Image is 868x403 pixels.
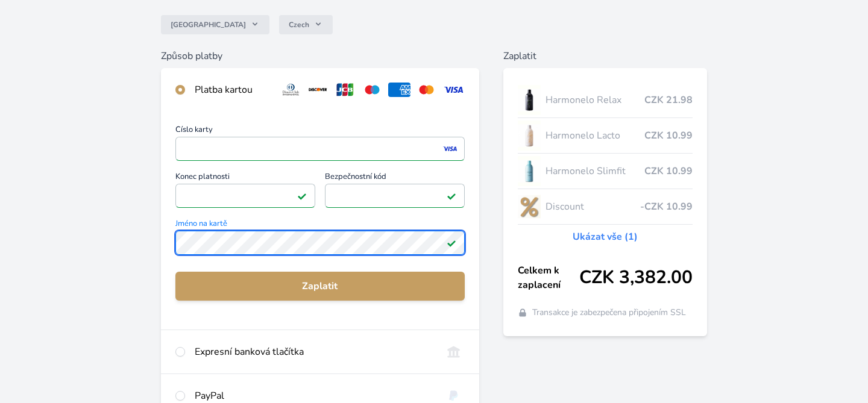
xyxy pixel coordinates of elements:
[546,199,641,214] span: Discount
[579,267,693,289] span: CZK 3,382.00
[546,93,645,107] span: Harmonelo Relax
[195,83,271,97] div: Platba kartou
[532,307,686,319] span: Transakce je zabezpečena připojením SSL
[330,187,459,204] iframe: To enrich screen reader interactions, please activate Accessibility in Grammarly extension settings
[195,345,433,359] div: Expresní banková tlačítka
[307,83,329,97] img: discover.svg
[573,230,638,244] a: Ukázat vše (1)
[644,164,693,178] span: CZK 10.99
[185,279,455,293] span: Zaplatit
[161,49,479,63] h6: Způsob platby
[388,83,410,97] img: amex.svg
[644,93,693,107] span: CZK 21.98
[442,143,458,154] img: visa
[195,389,433,403] div: PayPal
[175,126,465,137] span: Číslo karty
[518,85,541,115] img: CLEAN_RELAX_se_stinem_x-lo.jpg
[546,164,645,178] span: Harmonelo Slimfit
[442,345,465,359] img: onlineBanking_CZ.svg
[280,83,302,97] img: diners.svg
[442,389,465,403] img: paypal.svg
[325,173,465,184] span: Bezpečnostní kód
[181,187,310,204] iframe: To enrich screen reader interactions, please activate Accessibility in Grammarly extension settings
[181,140,459,157] iframe: To enrich screen reader interactions, please activate Accessibility in Grammarly extension settings
[289,20,309,30] span: Czech
[175,231,465,255] input: Jméno na kartěPlatné pole
[279,15,333,34] button: Czech
[447,191,456,201] img: Platné pole
[546,128,645,143] span: Harmonelo Lacto
[503,49,708,63] h6: Zaplatit
[161,15,269,34] button: [GEOGRAPHIC_DATA]
[361,83,383,97] img: maestro.svg
[518,192,541,222] img: discount-lo.png
[175,173,315,184] span: Konec platnosti
[175,272,465,301] button: Zaplatit
[644,128,693,143] span: CZK 10.99
[442,83,465,97] img: visa.svg
[297,191,307,201] img: Platné pole
[518,156,541,186] img: SLIMFIT_se_stinem_x-lo.jpg
[640,199,693,214] span: -CZK 10.99
[447,238,456,248] img: Platné pole
[171,20,246,30] span: [GEOGRAPHIC_DATA]
[334,83,356,97] img: jcb.svg
[518,263,580,292] span: Celkem k zaplacení
[175,220,465,231] span: Jméno na kartě
[518,120,541,151] img: CLEAN_LACTO_se_stinem_x-hi-lo.jpg
[415,83,438,97] img: mc.svg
